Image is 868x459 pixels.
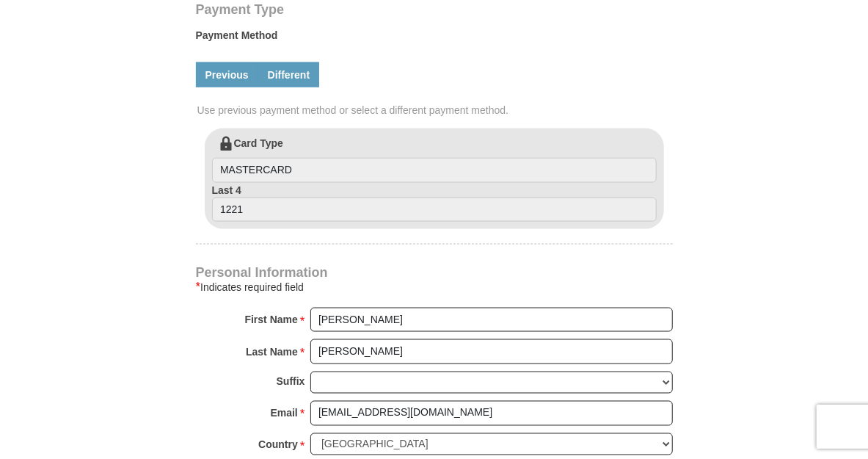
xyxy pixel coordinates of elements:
input: Card Type [212,158,657,183]
label: Card Type [212,136,657,183]
strong: Email [271,403,298,424]
strong: Country [258,435,298,455]
div: Indicates required field [196,278,673,296]
h4: Personal Information [196,267,673,278]
span: Use previous payment method or select a different payment method. [197,103,674,118]
label: Last 4 [212,183,657,223]
a: Different [258,62,320,87]
strong: Last Name [246,341,298,362]
strong: Suffix [277,372,305,392]
label: Payment Method [196,28,673,50]
input: Last 4 [212,198,657,223]
h4: Payment Type [196,4,673,15]
a: Previous [196,62,258,87]
strong: First Name [245,309,298,330]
